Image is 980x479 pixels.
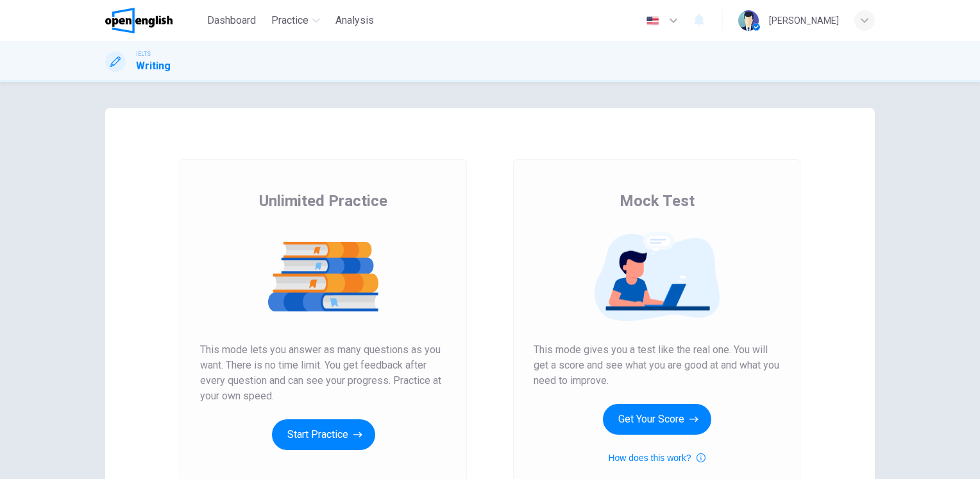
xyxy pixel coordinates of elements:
[202,9,261,32] button: Dashboard
[271,13,308,28] span: Practice
[608,450,705,466] button: How does this work?
[259,191,387,211] span: Unlimited Practice
[207,13,256,28] span: Dashboard
[335,13,374,28] span: Analysis
[603,404,711,435] button: Get Your Score
[136,49,151,58] span: IELTS
[105,8,173,33] img: OpenEnglish logo
[136,58,171,74] h1: Writing
[534,342,780,388] span: This mode gives you a test like the real one. You will get a score and see what you are good at a...
[769,13,839,28] div: [PERSON_NAME]
[266,9,325,32] button: Practice
[645,16,661,26] img: en
[620,191,695,211] span: Mock Test
[105,8,202,33] a: OpenEnglish logo
[330,9,379,32] button: Analysis
[738,10,759,31] img: Profile picture
[272,419,375,450] button: Start Practice
[200,342,446,404] span: This mode lets you answer as many questions as you want. There is no time limit. You get feedback...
